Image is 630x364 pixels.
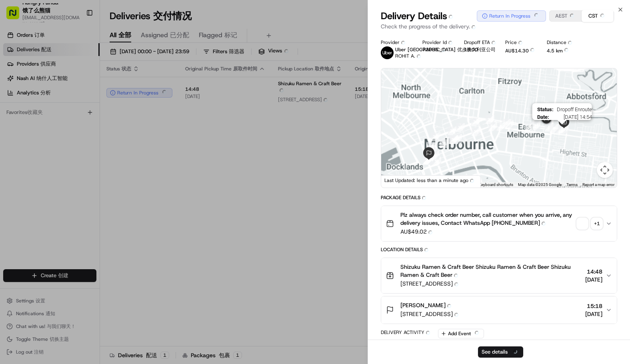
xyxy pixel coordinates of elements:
[518,182,562,187] span: Map data ©2025 Google
[496,122,505,131] div: 9
[582,10,614,22] button: CST
[505,46,534,55] div: AU$14.30
[453,134,462,143] div: 12
[80,198,97,204] span: Pylon
[488,122,497,131] div: 10
[68,180,74,186] div: 💻
[8,8,24,24] img: Nash
[381,10,456,22] span: Delivery Details
[64,176,132,190] a: 💻API Documentation
[558,124,566,133] div: 5
[36,76,131,84] div: Start new chat
[400,280,582,288] span: [STREET_ADDRESS]
[525,122,534,131] div: 7
[537,114,549,120] span: Date :
[76,179,128,187] span: API Documentation
[537,106,554,112] span: Status :
[8,32,146,45] p: Welcome 👋
[472,127,480,136] div: 11
[547,46,576,55] div: 4.5 km
[124,102,146,112] button: See all
[381,46,394,59] img: uber-new-logo.jpeg
[550,124,558,133] div: 6
[422,46,447,55] button: 72D35
[395,46,496,53] span: Uber [GEOGRAPHIC_DATA]
[25,146,65,152] span: [PERSON_NAME]
[585,276,602,284] span: [DATE]
[5,176,64,190] a: 📗Knowledge Base
[547,39,576,46] div: Distance
[591,218,602,229] div: + 1
[440,139,448,148] div: 16
[16,146,22,152] img: 1736555255976-a54dd68f-1ca7-489b-9aae-adbdc363a1c4
[450,135,458,144] div: 15
[381,206,617,241] button: Plz always check order number, call customer when you arrive, any delivery issues, Contact WhatsA...
[566,182,578,187] a: Terms
[449,135,458,144] div: 14
[381,258,617,293] button: Shizuku Ramen & Craft Beer Shizuku Ramen & Craft Beer Shizuku Ramen & Craft Beer[STREET_ADDRESS]1...
[381,329,433,338] div: Delivery Activity
[400,211,574,228] span: Plz always check order number, call customer when you arrive, any delivery issues, Contact WhatsA...
[21,52,132,60] input: Clear
[552,114,592,120] span: [DATE] 14:54
[66,146,69,152] span: •
[381,296,617,324] button: [PERSON_NAME][STREET_ADDRESS]15:18[DATE]
[448,126,457,135] div: 30
[432,157,441,166] div: 18
[381,22,617,31] p: Check the progress of the delivery.
[431,132,440,141] div: 29
[36,84,110,91] div: We're available if you need us!
[456,123,465,132] div: 31
[597,162,613,178] button: Map camera controls
[423,156,432,164] div: 25
[400,310,462,319] span: [STREET_ADDRESS]
[585,302,602,310] span: 15:18
[545,123,554,132] div: 2
[585,310,602,318] span: [DATE]
[486,115,494,124] div: 33
[550,10,582,22] button: AEST
[471,118,480,126] div: 32
[582,182,614,187] a: Report a map error
[381,175,481,188] div: Last Updated: less than a minute ago
[502,119,511,128] div: 8
[400,228,574,236] span: AU$49.02
[438,329,484,338] button: Add Event
[381,194,617,203] div: Package Details
[427,142,436,151] div: 28
[26,124,29,130] span: •
[478,346,523,358] button: See details
[400,301,454,310] span: [PERSON_NAME]
[532,121,540,130] div: 34
[505,39,534,46] div: Price
[422,39,451,46] div: Provider Id
[477,10,546,22] button: Return In Progress
[381,39,410,46] div: Provider
[8,138,21,151] img: Asif Zaman Khan
[457,46,496,53] span: 优步澳大利亚公司
[585,268,602,276] span: 14:48
[395,53,424,59] span: ROHIT A.
[557,106,592,112] span: Dropoff Enroute
[16,179,61,187] span: Knowledge Base
[479,182,513,188] button: Keyboard shortcuts
[136,79,146,88] button: Start new chat
[31,124,50,130] span: 8月15日
[577,218,602,229] button: +1
[8,104,51,110] div: Past conversations
[8,180,14,186] div: 📗
[71,146,86,152] span: 8月7日
[464,39,493,46] div: Dropoff ETA
[464,46,493,53] div: 16:00
[400,263,582,280] span: Shizuku Ramen & Craft Beer Shizuku Ramen & Craft Beer Shizuku Ramen & Craft Beer
[8,76,22,91] img: 1736555255976-a54dd68f-1ca7-489b-9aae-adbdc363a1c4
[17,76,31,91] img: 1727276513143-84d647e1-66c0-4f92-a045-3c9f9f5dfd92
[56,198,97,204] a: Powered byPylon
[381,246,617,255] div: Location Details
